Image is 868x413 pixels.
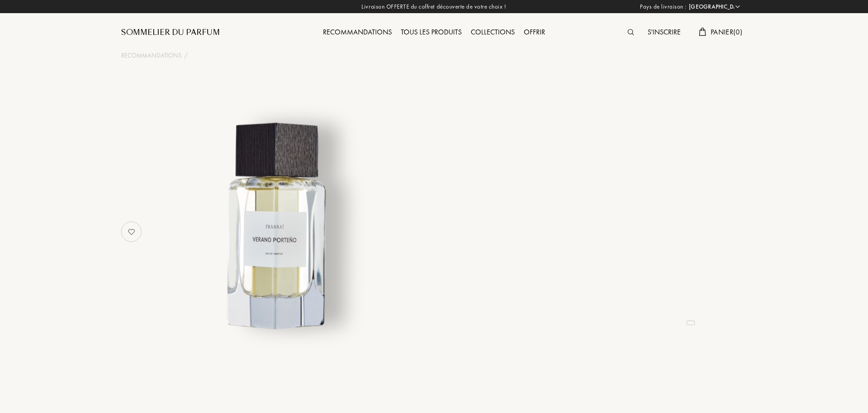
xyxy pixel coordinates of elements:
[711,27,742,37] span: Panier ( 0 )
[466,27,519,39] div: Collections
[184,51,188,60] div: /
[318,27,396,39] div: Recommandations
[640,2,687,11] span: Pays de livraison :
[121,27,220,38] a: Sommelier du Parfum
[396,27,466,37] a: Tous les produits
[643,27,685,37] a: S'inscrire
[122,223,141,241] img: no_like_p.png
[628,29,634,35] img: search_icn.svg
[121,51,181,60] a: Recommandations
[699,28,706,36] img: cart.svg
[466,27,519,37] a: Collections
[519,27,550,39] div: Offrir
[643,27,685,39] div: S'inscrire
[396,27,466,39] div: Tous les produits
[318,27,396,37] a: Recommandations
[519,27,550,37] a: Offrir
[166,115,390,340] img: undefined undefined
